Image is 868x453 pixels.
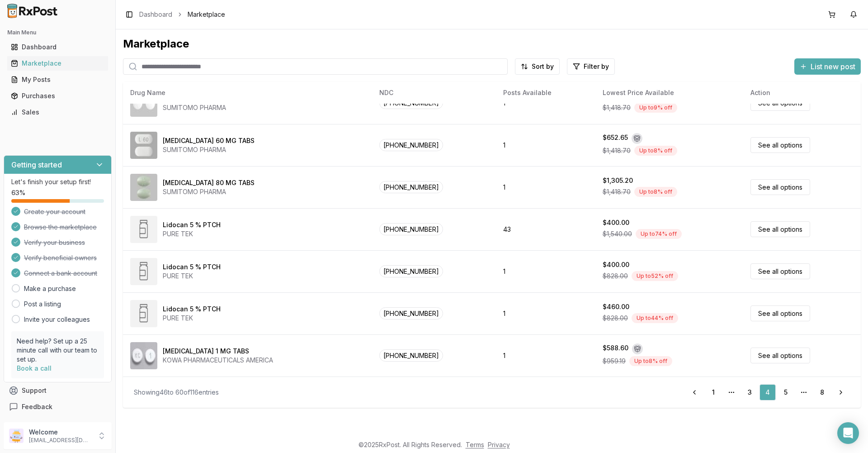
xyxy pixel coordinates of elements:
a: See all options [750,179,810,195]
span: Verify beneficial owners [24,253,97,262]
button: Marketplace [4,56,112,71]
div: $652.65 [603,133,628,144]
div: SUMITOMO PHARMA [163,145,255,154]
span: [PHONE_NUMBER] [379,223,443,235]
p: Welcome [29,428,92,437]
a: See all options [750,305,810,321]
div: Lidocan 5 % PTCH [163,305,221,314]
td: 1 [496,250,595,292]
div: PURE TEK [163,314,221,323]
div: SUMITOMO PHARMA [163,187,255,196]
nav: breadcrumb [139,10,225,19]
div: Marketplace [11,59,104,68]
button: List new post [794,58,861,75]
span: Create your account [24,207,85,216]
a: Dashboard [7,39,108,55]
span: Verify your business [24,238,85,247]
div: Purchases [11,91,104,100]
span: Connect a bank account [24,269,97,278]
div: $400.00 [603,218,629,227]
a: Make a purchase [24,284,76,293]
div: Up to 8 % off [634,187,677,197]
div: Up to 44 % off [632,313,678,323]
div: [MEDICAL_DATA] 80 MG TABS [163,178,255,187]
button: Feedback [4,399,112,415]
span: [PHONE_NUMBER] [379,307,443,319]
button: Filter by [567,58,615,75]
span: $828.00 [603,314,628,323]
button: Sort by [515,58,560,75]
a: My Posts [7,72,108,88]
a: Book a call [17,364,52,372]
img: Lidocan 5 % PTCH [130,300,157,327]
h3: Getting started [11,159,62,170]
div: KOWA PHARMACEUTICALS AMERICA [163,356,273,365]
div: Up to 74 % off [636,229,682,239]
img: Livalo 1 MG TABS [130,342,157,369]
td: 1 [496,166,595,208]
span: Browse the marketplace [24,223,97,232]
span: $1,418.70 [603,146,631,155]
div: Sales [11,108,104,117]
a: See all options [750,348,810,363]
span: [PHONE_NUMBER] [379,139,443,151]
div: Up to 9 % off [634,103,677,113]
img: Lidocan 5 % PTCH [130,258,157,285]
td: 1 [496,334,595,377]
div: [MEDICAL_DATA] 1 MG TABS [163,347,249,356]
button: Support [4,382,112,399]
span: Filter by [584,62,609,71]
div: SUMITOMO PHARMA [163,103,255,112]
span: 63 % [11,188,25,197]
td: 1 [496,292,595,334]
div: Up to 52 % off [632,271,678,281]
div: Dashboard [11,43,104,52]
div: My Posts [11,75,104,84]
a: 1 [705,384,722,401]
img: RxPost Logo [4,4,61,18]
div: $588.60 [603,343,628,354]
a: Dashboard [139,10,172,19]
div: Open Intercom Messenger [837,422,859,444]
a: 5 [778,384,794,401]
span: Feedback [22,402,52,411]
div: $400.00 [603,260,629,269]
p: Need help? Set up a 25 minute call with our team to set up. [17,337,99,364]
div: [MEDICAL_DATA] 60 MG TABS [163,136,255,145]
a: Marketplace [7,55,108,72]
a: Go to previous page [685,384,703,401]
th: Lowest Price Available [595,82,744,104]
th: Action [743,82,861,104]
span: $959.19 [603,357,626,366]
div: Up to 8 % off [634,146,677,156]
a: See all options [750,263,810,279]
span: List new post [811,61,855,72]
th: Posts Available [496,82,595,104]
span: $1,418.70 [603,187,631,196]
span: Sort by [532,62,554,71]
button: Dashboard [4,40,112,54]
a: See all options [750,221,810,237]
div: PURE TEK [163,272,221,281]
a: Post a listing [24,300,61,309]
button: Purchases [4,89,112,103]
th: Drug Name [123,82,372,104]
a: Go to next page [832,384,850,401]
span: [PHONE_NUMBER] [379,181,443,193]
button: Sales [4,105,112,119]
span: $1,540.00 [603,229,632,238]
span: [PHONE_NUMBER] [379,265,443,277]
td: 43 [496,208,595,250]
span: $1,418.70 [603,103,631,112]
div: PURE TEK [163,229,221,238]
a: Purchases [7,88,108,104]
div: Lidocan 5 % PTCH [163,262,221,272]
a: 8 [814,384,830,401]
span: Marketplace [188,10,225,19]
div: Up to 8 % off [629,356,672,366]
img: User avatar [9,429,24,443]
img: Lidocan 5 % PTCH [130,216,157,243]
div: Showing 46 to 60 of 116 entries [134,388,219,397]
a: See all options [750,137,810,153]
span: $828.00 [603,272,628,281]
